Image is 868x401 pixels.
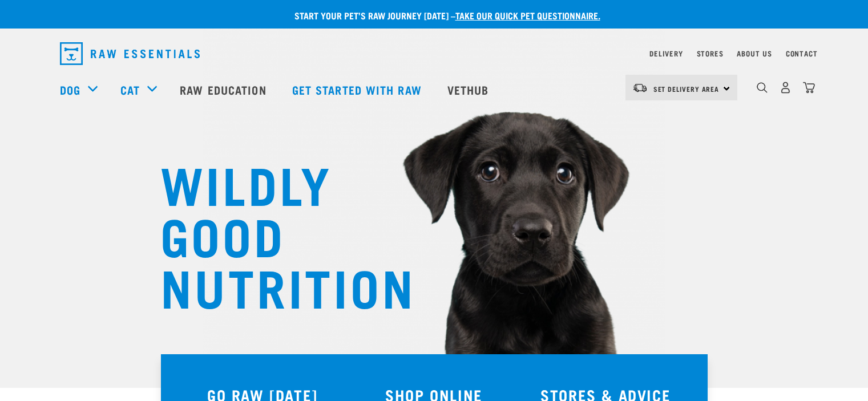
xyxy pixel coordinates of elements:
img: van-moving.png [632,83,648,93]
img: home-icon@2x.png [803,82,815,94]
a: Get started with Raw [281,67,436,112]
a: Vethub [436,67,503,112]
a: Cat [120,81,140,98]
a: Dog [60,81,80,98]
a: About Us [737,51,772,55]
img: user.png [780,82,792,94]
a: Raw Education [168,67,280,112]
img: Raw Essentials Logo [60,42,200,65]
img: home-icon-1@2x.png [757,82,768,93]
span: Set Delivery Area [653,87,720,91]
h1: WILDLY GOOD NUTRITION [160,157,389,311]
a: take our quick pet questionnaire. [455,13,600,18]
a: Delivery [649,51,683,55]
nav: dropdown navigation [51,38,818,70]
a: Stores [697,51,724,55]
a: Contact [786,51,818,55]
